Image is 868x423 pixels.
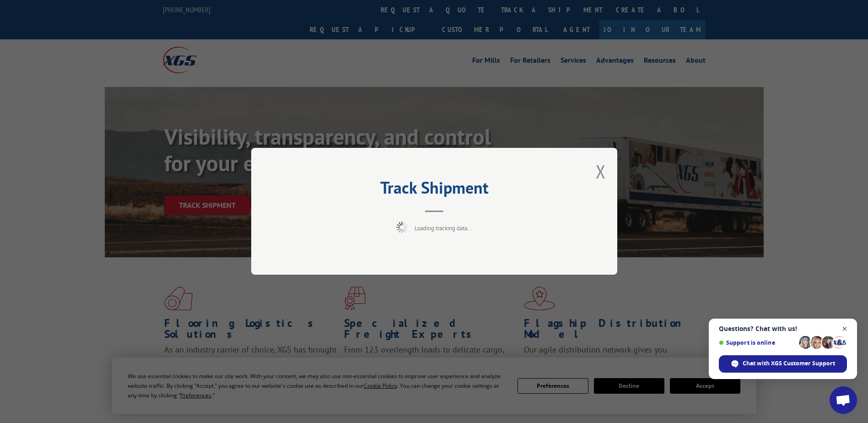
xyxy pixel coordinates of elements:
[719,339,796,346] span: Support is online
[830,386,857,414] div: Open chat
[719,355,847,373] div: Chat with XGS Customer Support
[415,225,472,233] span: Loading tracking data...
[297,181,571,199] h2: Track Shipment
[596,159,606,184] button: Close modal
[743,359,835,368] span: Chat with XGS Customer Support
[396,222,408,233] img: xgs-loading
[719,325,847,332] span: Questions? Chat with us!
[839,323,851,335] span: Close chat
